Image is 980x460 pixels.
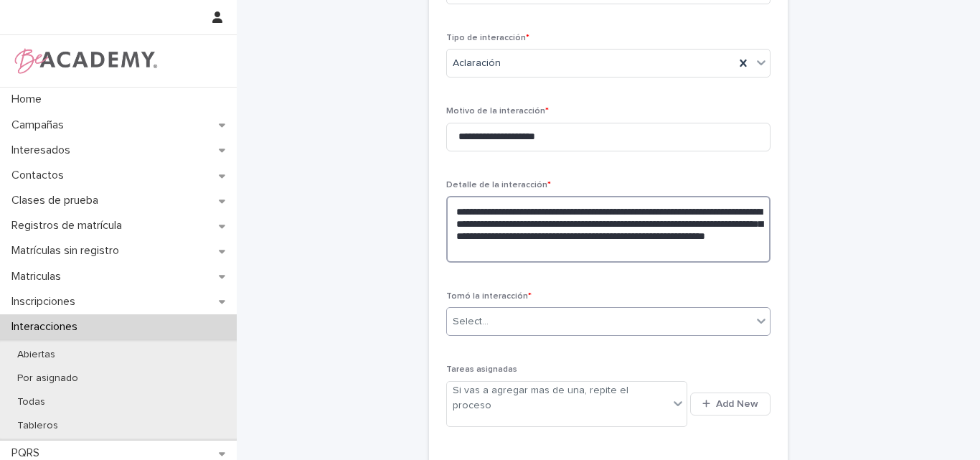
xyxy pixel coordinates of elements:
[716,399,758,409] span: Add New
[446,292,532,301] span: Tomó la interacción
[446,107,549,116] span: Motivo de la interacción
[11,47,159,75] img: WPrjXfSUmiLcdUfaYY4Q
[446,365,517,374] span: Tareas asignadas
[6,118,75,132] p: Campañas
[6,144,82,157] p: Interesados
[6,194,110,207] p: Clases de prueba
[6,349,67,361] p: Abiertas
[6,244,131,258] p: Matrículas sin registro
[6,446,51,460] p: PQRS
[446,34,529,42] span: Tipo de interacción
[453,56,501,71] span: Aclaración
[6,93,53,106] p: Home
[6,270,72,283] p: Matriculas
[690,393,771,416] button: Add New
[6,372,90,385] p: Por asignado
[446,181,551,189] span: Detalle de la interacción
[453,383,663,413] div: Si vas a agregar mas de una, repite el proceso
[6,420,70,432] p: Tableros
[6,219,133,233] p: Registros de matrícula
[6,169,75,182] p: Contactos
[6,396,57,408] p: Todas
[6,295,87,309] p: Inscripciones
[6,320,89,334] p: Interacciones
[453,314,489,329] div: Select...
